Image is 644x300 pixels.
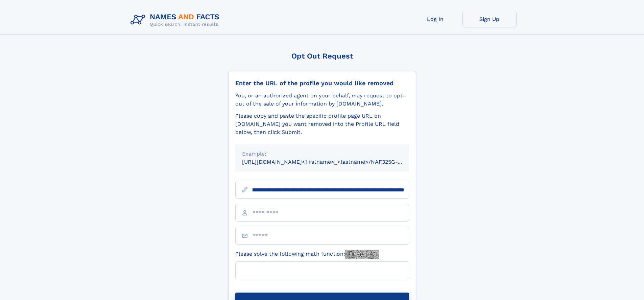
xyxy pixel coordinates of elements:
[235,79,409,87] div: Enter the URL of the profile you would like removed
[462,11,517,27] a: Sign Up
[235,250,379,259] label: Please solve the following math function:
[408,11,462,27] a: Log In
[242,159,422,165] small: [URL][DOMAIN_NAME]<firstname>_<lastname>/NAF325G-xxxxxxxx
[228,52,416,60] div: Opt Out Request
[242,150,402,158] div: Example:
[128,11,225,29] img: Logo Names and Facts
[235,112,409,136] div: Please copy and paste the specific profile page URL on [DOMAIN_NAME] you want removed into the Pr...
[235,92,409,108] div: You, or an authorized agent on your behalf, may request to opt-out of the sale of your informatio...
